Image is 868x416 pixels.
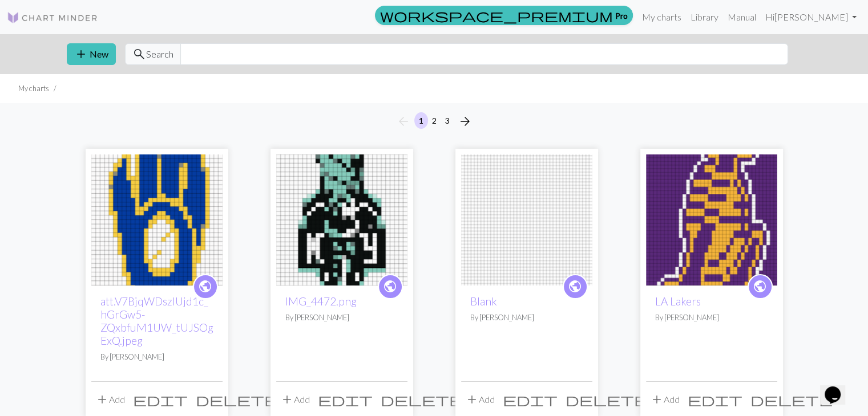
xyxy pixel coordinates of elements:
span: edit [688,391,742,407]
a: My charts [637,6,686,28]
button: 3 [441,112,454,129]
img: att.V7BjqWDszIUjd1c_hGrGw5-ZQxbfuM1UW_tUJSOgExQ.jpeg [91,154,223,286]
span: edit [318,391,373,407]
i: Next [458,115,472,128]
i: public [753,275,767,298]
a: IMG_4472.png [285,295,357,308]
p: By [PERSON_NAME] [655,312,768,323]
span: delete [381,391,463,407]
span: edit [503,391,558,407]
i: Edit [133,393,188,406]
button: Edit [129,389,192,410]
span: delete [196,391,278,407]
a: Manual [723,6,761,28]
span: delete [566,391,648,407]
img: IMG_4472.png [276,154,407,286]
span: Search [146,47,173,61]
span: add [650,391,664,407]
i: Edit [503,393,558,406]
button: Edit [499,389,562,410]
a: LA Lakers [655,295,701,308]
span: public [198,278,212,295]
button: 2 [427,112,441,129]
span: edit [133,391,188,407]
a: att.V7BjqWDszIUjd1c_hGrGw5-ZQxbfuM1UW_tUJSOgExQ.jpeg [91,213,223,224]
p: By [PERSON_NAME] [285,312,398,323]
p: By [PERSON_NAME] [470,312,583,323]
button: Delete [192,389,282,410]
img: Blank [461,154,592,286]
a: Blank [470,295,497,308]
span: add [95,391,109,407]
button: Delete [377,389,467,410]
span: search [132,46,146,62]
span: public [753,278,767,295]
span: delete [750,391,833,407]
button: Delete [562,389,652,410]
button: Add [91,389,129,410]
p: By [PERSON_NAME] [100,352,213,362]
i: public [383,275,397,298]
nav: Page navigation [392,112,477,130]
a: Hi[PERSON_NAME] [761,6,861,28]
li: My charts [18,83,49,94]
i: Edit [318,393,373,406]
img: Screenshot 2025-09-24 190753.png [646,154,777,286]
a: IMG_4472.png [276,213,407,224]
span: add [74,46,88,62]
button: 1 [414,112,428,129]
a: public [563,274,588,299]
span: add [465,391,479,407]
span: public [568,278,582,295]
span: public [383,278,397,295]
a: Library [686,6,723,28]
a: public [193,274,218,299]
span: arrow_forward [458,113,472,129]
button: Add [646,389,684,410]
button: Edit [314,389,377,410]
img: Logo [7,11,98,25]
a: Pro [375,6,633,25]
iframe: chat widget [820,370,857,405]
button: Next [454,112,477,130]
span: add [280,391,294,407]
a: public [748,274,773,299]
span: workspace_premium [380,7,613,23]
button: Edit [684,389,746,410]
i: Edit [688,393,742,406]
a: Screenshot 2025-09-24 190753.png [646,213,777,224]
a: public [378,274,403,299]
a: att.V7BjqWDszIUjd1c_hGrGw5-ZQxbfuM1UW_tUJSOgExQ.jpeg [100,295,213,347]
a: Blank [461,213,592,224]
button: Delete [746,389,837,410]
button: New [67,43,116,65]
button: Add [276,389,314,410]
i: public [198,275,212,298]
button: Add [461,389,499,410]
i: public [568,275,582,298]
